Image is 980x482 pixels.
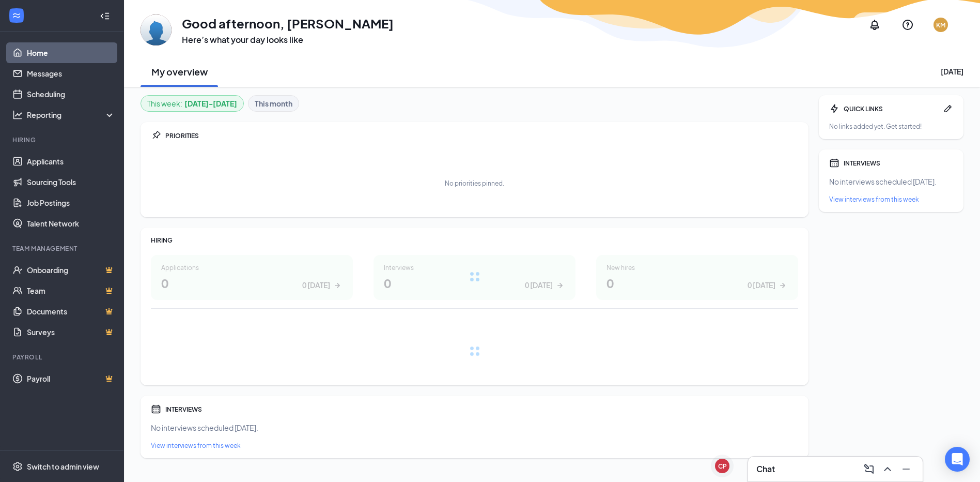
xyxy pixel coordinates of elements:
[27,213,115,234] a: Talent Network
[27,110,116,120] div: Reporting
[943,103,953,114] svg: Pen
[151,423,798,433] div: No interviews scheduled [DATE].
[182,34,394,46] h3: Here’s what your day looks like
[879,461,896,477] button: ChevronUp
[182,14,394,32] h1: Good afternoon, [PERSON_NAME]
[27,301,115,322] a: DocumentsCrown
[27,461,99,472] div: Switch to admin view
[936,21,945,29] div: KM
[184,98,237,109] b: [DATE] - [DATE]
[718,462,727,471] div: CP
[165,405,798,414] div: INTERVIEWS
[12,461,23,472] svg: Settings
[445,179,504,188] div: No priorities pinned.
[151,404,161,414] svg: Calendar
[12,244,113,253] div: Team Management
[27,84,115,104] a: Scheduling
[100,11,110,21] svg: Collapse
[27,280,115,301] a: TeamCrown
[147,98,237,109] div: This week :
[941,66,963,77] div: [DATE]
[27,192,115,213] a: Job Postings
[945,447,970,472] div: Open Intercom Messenger
[141,14,172,46] img: Katrina Manseau
[255,98,292,109] b: This month
[868,19,881,31] svg: Notifications
[829,176,953,187] div: No interviews scheduled [DATE].
[27,368,115,389] a: PayrollCrown
[27,42,115,63] a: Home
[12,135,113,144] div: Hiring
[900,463,912,475] svg: Minimize
[901,19,914,31] svg: QuestionInfo
[12,110,23,120] svg: Analysis
[27,151,115,172] a: Applicants
[756,463,775,475] h3: Chat
[27,63,115,84] a: Messages
[881,463,894,475] svg: ChevronUp
[27,172,115,192] a: Sourcing Tools
[829,158,839,168] svg: Calendar
[27,322,115,342] a: SurveysCrown
[844,104,939,113] div: QUICK LINKS
[151,236,798,245] div: HIRING
[829,103,839,114] svg: Bolt
[12,353,113,361] div: Payroll
[27,260,115,280] a: OnboardingCrown
[829,195,953,204] a: View interviews from this week
[11,10,22,21] svg: WorkstreamLogo
[151,65,208,78] h2: My overview
[844,159,953,168] div: INTERVIEWS
[165,131,798,140] div: PRIORITIES
[829,122,953,131] div: No links added yet. Get started!
[151,441,798,450] a: View interviews from this week
[151,130,161,141] svg: Pin
[863,463,875,475] svg: ComposeMessage
[898,461,914,477] button: Minimize
[861,461,877,477] button: ComposeMessage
